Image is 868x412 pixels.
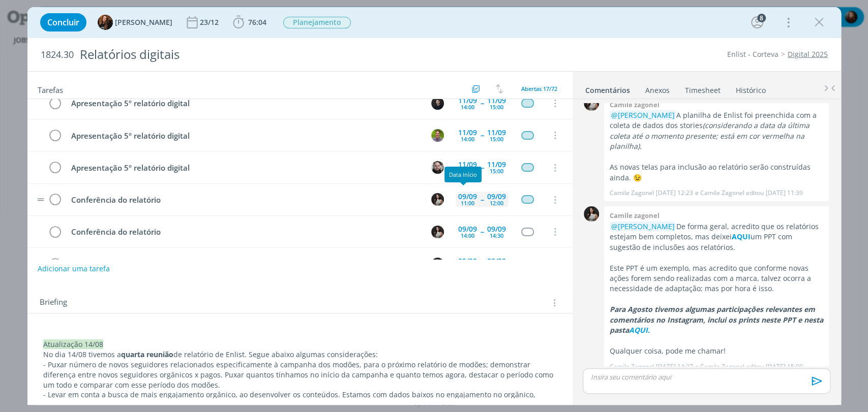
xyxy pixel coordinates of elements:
[40,13,86,31] button: Concluir
[458,258,477,265] div: 09/09
[487,193,506,200] div: 09/09
[283,17,351,28] span: Planejamento
[67,194,422,206] div: Conferência do relatório
[609,110,824,152] p: A planilha de Enlist foi preenchida com a coleta de dados dos stories
[37,198,44,201] img: drag-icon.svg
[788,49,828,59] a: Digital 2025
[645,85,670,96] div: Anexos
[431,161,444,174] img: G
[430,192,445,207] button: C
[76,42,496,67] div: Relatórios digitais
[38,83,63,95] span: Tarefas
[487,97,506,104] div: 11/09
[487,258,506,265] div: 09/09
[584,96,599,111] img: C
[67,130,422,142] div: Apresentação 5º relatório digital
[490,200,503,206] div: 12:00
[431,97,444,110] img: C
[67,226,422,238] div: Conferência do relatório
[458,161,477,168] div: 11/09
[115,19,172,26] span: [PERSON_NAME]
[47,18,79,26] span: Concluir
[487,226,506,233] div: 09/09
[609,188,653,198] p: Camile Zagonel
[609,120,809,151] em: (considerando a data da última coleta até o momento presente; está em cor vermelha na planilha).
[27,7,841,405] div: dialog
[490,233,503,238] div: 14:30
[481,228,484,235] span: --
[609,162,824,183] p: As novas telas para inclusão ao relatório serão construídas ainda. 😉
[585,81,631,96] a: Comentários
[611,110,674,120] span: @[PERSON_NAME]
[200,19,221,26] div: 23/12
[431,226,444,238] img: C
[611,221,674,231] span: @[PERSON_NAME]
[609,221,824,252] p: De forma geral, acredito que os relatórios estejam bem completos, mas deixei um PPT com sugestão ...
[173,350,378,359] span: de relatório de Enlist. Segue abaixo algumas considerações:
[487,161,506,168] div: 11/09
[430,224,445,239] button: C
[481,164,484,171] span: --
[735,81,766,96] a: Histórico
[43,339,103,349] span: Atualização 14/08
[461,136,474,142] div: 14:00
[431,258,444,270] img: C
[731,232,750,241] a: AQUI
[458,226,477,233] div: 09/09
[609,263,824,294] p: Este PPT é um exemplo, mas acredito que conforme novas ações forem sendo realizadas com a marca, ...
[487,129,506,136] div: 11/09
[67,97,422,110] div: Apresentação 5º relatório digital
[431,129,444,142] img: T
[43,360,557,390] p: - Puxar número de novos seguidores relacionados especificamente à campanha dos modões, para o pró...
[749,14,765,30] button: 8
[481,132,484,139] span: --
[684,81,721,96] a: Timesheet
[490,104,503,110] div: 15:00
[609,362,653,371] p: Camile Zagonel
[67,162,422,174] div: Apresentação 5º relatório digital
[458,129,477,136] div: 11/09
[98,15,172,30] button: T[PERSON_NAME]
[458,193,477,200] div: 09/09
[490,136,503,142] div: 15:00
[727,49,779,59] a: Enlist - Corteva
[230,14,269,30] button: 76:04
[765,188,802,198] span: [DATE] 11:39
[765,362,802,371] span: [DATE] 15:00
[490,168,503,174] div: 15:00
[283,16,351,29] button: Planejamento
[481,196,484,203] span: --
[628,325,649,335] a: AQUI.
[43,350,121,359] span: No dia 14/08 tivemos a
[444,167,482,182] div: Data Início
[67,258,422,271] div: Troca com Gio
[430,160,445,175] button: G
[655,362,693,371] span: [DATE] 14:37
[458,97,477,104] div: 11/09
[481,100,484,107] span: --
[461,233,474,238] div: 14:00
[521,85,557,92] span: Abertas 17/72
[695,188,763,198] span: e Camile Zagonel editou
[609,304,823,335] em: Para Agosto tivemos algumas participações relevantes em comentários no Instagram, inclui os print...
[461,200,474,206] div: 11:00
[248,17,266,27] span: 76:04
[461,104,474,110] div: 14:00
[40,296,67,309] span: Briefing
[121,350,173,359] strong: quarta reunião
[496,84,503,93] img: arrow-down-up.svg
[430,256,445,271] button: C
[757,14,766,22] div: 8
[430,96,445,111] button: C
[41,49,74,60] span: 1824.30
[609,211,659,220] b: Camile zagonel
[584,206,599,221] img: C
[609,100,659,109] b: Camile zagonel
[98,15,113,30] img: T
[695,362,763,371] span: e Camile Zagonel editou
[431,193,444,206] img: C
[430,128,445,143] button: T
[37,260,110,278] button: Adicionar uma tarefa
